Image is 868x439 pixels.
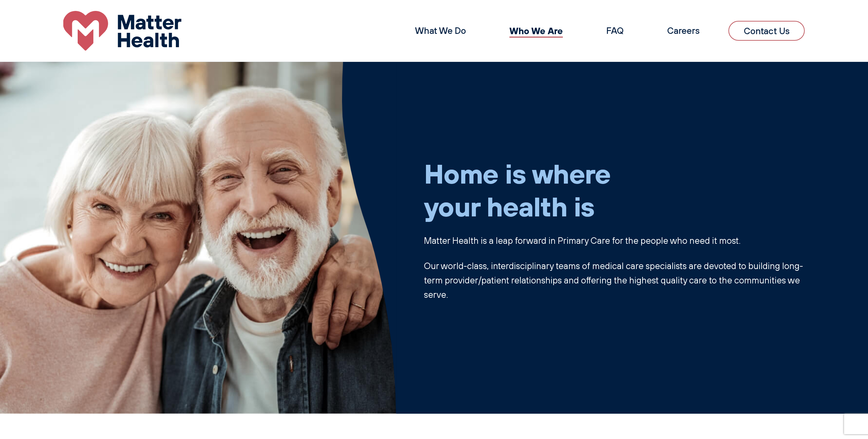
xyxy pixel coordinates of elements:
[606,25,624,36] a: FAQ
[667,25,700,36] a: Careers
[728,21,805,41] a: Contact Us
[424,157,820,222] h1: Home is where your health is
[509,25,563,37] a: Who We Are
[424,233,820,248] p: Matter Health is a leap forward in Primary Care for the people who need it most.
[415,25,466,36] a: What We Do
[424,258,820,302] p: Our world-class, interdisciplinary teams of medical care specialists are devoted to building long...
